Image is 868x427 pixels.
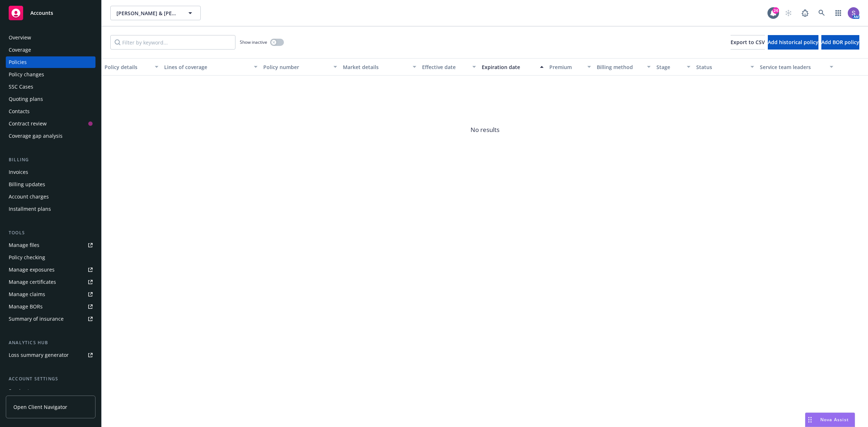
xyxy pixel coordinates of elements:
[9,93,43,105] div: Quoting plans
[9,56,27,68] div: Policies
[340,58,420,76] button: Market details
[805,413,814,427] div: Drag to move
[9,349,69,361] div: Loss summary generator
[6,289,95,300] a: Manage claims
[6,252,95,263] a: Policy checking
[419,58,479,76] button: Effective date
[9,166,28,178] div: Invoices
[9,203,51,215] div: Installment plans
[116,9,179,17] span: [PERSON_NAME] & [PERSON_NAME]
[6,264,95,276] a: Manage exposures
[105,63,150,71] div: Policy details
[9,179,45,190] div: Billing updates
[654,58,693,76] button: Stage
[9,32,31,43] div: Overview
[773,7,779,14] div: 24
[13,403,67,411] span: Open Client Navigator
[30,10,53,16] span: Accounts
[6,106,95,117] a: Contacts
[110,6,201,20] button: [PERSON_NAME] & [PERSON_NAME]
[9,191,49,202] div: Account charges
[731,39,765,46] span: Export to CSV
[814,6,829,20] a: Search
[848,7,859,19] img: photo
[6,276,95,288] a: Manage certificates
[164,63,250,71] div: Lines of coverage
[479,58,546,76] button: Expiration date
[6,239,95,251] a: Manage files
[6,3,95,23] a: Accounts
[9,130,63,142] div: Coverage gap analysis
[6,44,95,56] a: Coverage
[781,6,796,20] a: Start snowing
[9,313,64,325] div: Summary of insurance
[768,39,818,46] span: Add historical policy
[6,118,95,129] a: Contract review
[6,313,95,325] a: Summary of insurance
[161,58,260,76] button: Lines of coverage
[6,56,95,68] a: Policies
[240,39,267,45] span: Show inactive
[6,229,95,236] div: Tools
[9,69,44,80] div: Policy changes
[9,276,56,288] div: Manage certificates
[9,289,45,300] div: Manage claims
[546,58,594,76] button: Premium
[6,375,95,383] div: Account settings
[6,191,95,202] a: Account charges
[820,417,849,423] span: Nova Assist
[9,252,45,263] div: Policy checking
[757,58,837,76] button: Service team leaders
[9,385,40,397] div: Service team
[6,385,95,397] a: Service team
[6,69,95,80] a: Policy changes
[102,76,868,184] span: No results
[6,166,95,178] a: Invoices
[9,118,47,129] div: Contract review
[549,63,583,71] div: Premium
[656,63,682,71] div: Stage
[9,106,30,117] div: Contacts
[6,179,95,190] a: Billing updates
[482,63,536,71] div: Expiration date
[768,35,818,50] button: Add historical policy
[821,39,859,46] span: Add BOR policy
[6,32,95,43] a: Overview
[6,81,95,93] a: SSC Cases
[9,301,43,312] div: Manage BORs
[6,349,95,361] a: Loss summary generator
[9,239,39,251] div: Manage files
[9,264,55,276] div: Manage exposures
[110,35,235,50] input: Filter by keyword...
[731,35,765,50] button: Export to CSV
[263,63,329,71] div: Policy number
[343,63,409,71] div: Market details
[821,35,859,50] button: Add BOR policy
[798,6,812,20] a: Report a Bug
[6,93,95,105] a: Quoting plans
[9,81,33,93] div: SSC Cases
[594,58,654,76] button: Billing method
[831,6,846,20] a: Switch app
[102,58,161,76] button: Policy details
[6,301,95,312] a: Manage BORs
[6,156,95,163] div: Billing
[597,63,643,71] div: Billing method
[422,63,468,71] div: Effective date
[6,130,95,142] a: Coverage gap analysis
[805,413,855,427] button: Nova Assist
[9,44,31,56] div: Coverage
[260,58,340,76] button: Policy number
[6,203,95,215] a: Installment plans
[6,339,95,346] div: Analytics hub
[760,63,826,71] div: Service team leaders
[693,58,757,76] button: Status
[696,63,746,71] div: Status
